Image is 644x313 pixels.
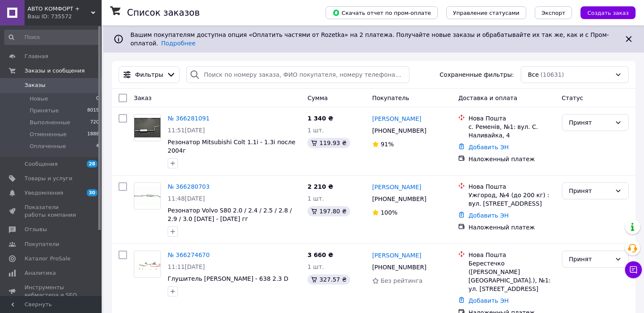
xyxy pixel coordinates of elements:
[168,115,210,122] a: № 366281091
[134,186,160,206] img: Фото товару
[569,254,611,264] div: Принят
[25,160,58,168] span: Сообщения
[307,252,333,258] span: 3 660 ₴
[168,207,292,222] a: Резонатор Volvo S80 2.0 / 2.4 / 2.5 / 2.8 / 2.9 / 3.0 [DATE] - [DATE] гг
[381,141,394,148] span: 91%
[135,70,163,79] span: Фильтры
[168,183,210,190] a: № 366280703
[332,9,431,17] span: Скачать отчет по пром-оплате
[30,107,59,115] span: Принятые
[569,118,611,127] div: Принят
[370,261,428,273] div: [PHONE_NUMBER]
[87,107,99,115] span: 8019
[535,6,572,19] button: Экспорт
[25,226,47,233] span: Отзывы
[468,191,555,208] div: Ужгород, №4 (до 200 кг) : вул. [STREET_ADDRESS]
[587,10,629,16] span: Создать заказ
[168,275,288,282] a: Глушитель [PERSON_NAME] - 638 2.3 D
[28,5,91,13] span: АВТО КОМФОРТ +
[372,95,409,101] span: Покупатель
[25,255,70,263] span: Каталог ProSale
[446,6,526,19] button: Управление статусами
[134,118,160,138] img: Фото товару
[134,259,160,269] img: Фото товару
[25,204,78,219] span: Показатели работы компании
[528,70,539,79] span: Все
[30,119,70,126] span: Выполненные
[25,81,45,89] span: Заказы
[4,30,100,45] input: Поиск
[25,189,63,197] span: Уведомления
[130,31,609,47] span: Вашим покупателям доступна опция «Оплатить частями от Rozetka» на 2 платежа. Получайте новые зака...
[541,71,564,78] span: (10631)
[307,263,324,270] span: 1 шт.
[134,182,161,210] a: Фото товару
[468,155,555,163] div: Наложенный платеж
[453,10,520,16] span: Управление статусами
[25,53,48,60] span: Главная
[572,9,636,16] a: Создать заказ
[307,195,324,202] span: 1 шт.
[134,114,161,141] a: Фото товару
[87,160,97,168] span: 28
[168,252,210,258] a: № 366274670
[580,6,636,19] button: Создать заказ
[161,40,196,47] a: Подробнее
[370,193,428,205] div: [PHONE_NUMBER]
[25,67,85,75] span: Заказы и сообщения
[381,209,398,216] span: 100%
[28,13,102,20] div: Ваш ID: 735572
[168,195,205,202] span: 11:48[DATE]
[468,223,555,232] div: Наложенный платеж
[96,143,99,150] span: 4
[468,297,509,304] a: Добавить ЭН
[625,261,642,278] button: Чат с покупателем
[307,127,324,134] span: 1 шт.
[25,284,78,299] span: Инструменты вебмастера и SEO
[307,95,328,101] span: Сумма
[307,138,350,148] div: 119.93 ₴
[25,175,72,182] span: Товары и услуги
[134,95,152,101] span: Заказ
[30,131,66,138] span: Отмененные
[468,251,555,259] div: Нова Пошта
[542,10,565,16] span: Экспорт
[96,95,99,103] span: 0
[186,66,409,83] input: Поиск по номеру заказа, ФИО покупателя, номеру телефона, Email, номеру накладной
[468,114,555,123] div: Нова Пошта
[307,183,333,190] span: 2 210 ₴
[307,206,350,216] div: 197.80 ₴
[370,125,428,137] div: [PHONE_NUMBER]
[25,269,56,277] span: Аналитика
[468,182,555,191] div: Нова Пошта
[569,186,611,196] div: Принят
[127,8,200,18] h1: Список заказов
[87,189,97,196] span: 30
[468,259,555,293] div: Берестечко ([PERSON_NAME][GEOGRAPHIC_DATA].), №1: ул. [STREET_ADDRESS]
[25,240,59,248] span: Покупатели
[439,70,514,79] span: Сохраненные фильтры:
[30,95,48,103] span: Новые
[134,251,161,278] a: Фото товару
[468,144,509,151] a: Добавить ЭН
[307,115,333,122] span: 1 340 ₴
[30,143,66,150] span: Оплаченные
[307,274,350,285] div: 327.57 ₴
[381,277,423,284] span: Без рейтинга
[87,131,99,138] span: 1888
[168,139,296,154] a: Резонатор Mitsubishi Colt 1.1i - 1.3i после 2004г
[372,115,421,123] a: [PERSON_NAME]
[168,127,205,134] span: 11:51[DATE]
[468,123,555,140] div: с. Ременів, №1: вул. С. Наливайка, 4
[326,6,438,19] button: Скачать отчет по пром-оплате
[458,95,517,101] span: Доставка и оплата
[372,183,421,191] a: [PERSON_NAME]
[562,95,583,101] span: Статус
[468,212,509,219] a: Добавить ЭН
[168,263,205,270] span: 11:11[DATE]
[372,251,421,260] a: [PERSON_NAME]
[90,119,99,126] span: 720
